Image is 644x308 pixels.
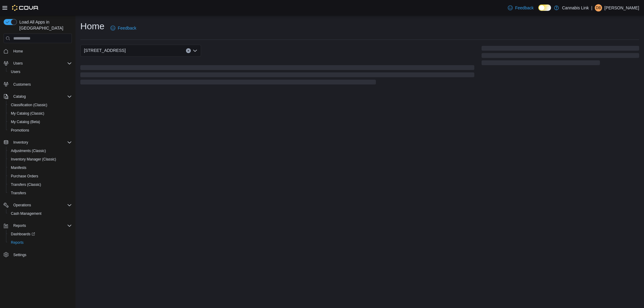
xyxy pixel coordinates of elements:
button: Manifests [6,164,74,172]
span: Feedback [118,25,136,31]
span: Feedback [515,5,533,11]
span: Customers [13,82,31,87]
span: Classification (Classic) [8,101,72,109]
span: Home [11,47,72,55]
span: Adjustments (Classic) [8,147,72,154]
button: Inventory Manager (Classic) [6,155,74,164]
button: Inventory [1,138,74,147]
span: Reports [13,223,26,228]
a: My Catalog (Classic) [8,110,47,117]
span: Transfers [8,189,72,197]
a: Transfers [8,189,28,197]
button: Catalog [11,93,28,100]
button: Adjustments (Classic) [6,147,74,155]
button: Customers [1,80,74,88]
span: Home [13,49,23,54]
span: Loading [482,47,639,66]
p: Cannabis Link [562,4,589,11]
span: Users [11,69,20,74]
span: Users [8,68,72,75]
span: Dashboards [8,230,72,238]
span: Classification (Classic) [11,103,47,107]
button: Transfers (Classic) [6,180,74,189]
a: Settings [11,251,29,259]
a: Transfers (Classic) [8,181,43,188]
div: David Barraclough [595,4,602,11]
button: Clear input [186,48,191,53]
p: | [591,4,592,11]
button: Transfers [6,189,74,197]
span: Dashboards [11,232,35,237]
button: Catalog [1,92,74,101]
span: Catalog [13,94,26,99]
a: Inventory Manager (Classic) [8,156,59,163]
a: Feedback [505,2,536,14]
span: Purchase Orders [11,174,38,179]
button: Reports [11,222,28,229]
span: Promotions [8,127,72,134]
span: DB [596,4,601,11]
span: Settings [11,251,72,259]
a: Reports [8,239,26,246]
button: Cash Management [6,209,74,218]
span: My Catalog (Beta) [8,118,72,125]
span: Inventory [11,139,72,146]
a: Adjustments (Classic) [8,147,48,154]
span: Adjustments (Classic) [11,148,46,153]
button: Reports [1,221,74,230]
a: Feedback [108,22,139,34]
span: Reports [11,240,24,245]
button: Operations [11,202,34,209]
a: Manifests [8,164,29,171]
nav: Complex example [4,44,72,275]
span: Users [13,61,23,66]
a: My Catalog (Beta) [8,118,43,125]
span: Manifests [8,164,72,171]
span: Load All Apps in [GEOGRAPHIC_DATA] [17,19,72,31]
a: Dashboards [6,230,74,238]
button: My Catalog (Classic) [6,109,74,118]
h1: Home [80,20,104,32]
p: [PERSON_NAME] [604,4,639,11]
button: Operations [1,201,74,209]
span: Promotions [11,128,29,133]
button: Home [1,47,74,56]
span: Catalog [11,93,72,100]
span: Operations [13,203,31,208]
a: Users [8,68,23,75]
button: Classification (Classic) [6,101,74,109]
a: Cash Management [8,210,44,217]
span: Purchase Orders [8,173,72,180]
span: My Catalog (Classic) [11,111,44,116]
button: Inventory [11,139,30,146]
span: Inventory [13,140,28,145]
button: Users [11,60,25,67]
span: Operations [11,202,72,209]
input: Dark Mode [538,5,551,11]
button: Purchase Orders [6,172,74,180]
span: My Catalog (Beta) [11,119,40,124]
a: Dashboards [8,230,37,238]
button: Settings [1,250,74,259]
span: Reports [11,222,72,229]
span: Inventory Manager (Classic) [8,156,72,163]
span: Cash Management [8,210,72,217]
span: Transfers (Classic) [11,182,41,187]
span: Inventory Manager (Classic) [11,157,56,162]
span: Users [11,60,72,67]
span: [STREET_ADDRESS] [84,47,126,54]
button: My Catalog (Beta) [6,118,74,126]
button: Promotions [6,126,74,135]
img: Cova [12,5,39,11]
button: Reports [6,238,74,247]
span: Settings [13,252,26,257]
a: Classification (Classic) [8,101,50,109]
span: Manifests [11,165,26,170]
button: Users [6,68,74,76]
a: Purchase Orders [8,173,41,180]
a: Customers [11,81,33,88]
button: Users [1,59,74,68]
span: Transfers [11,191,26,195]
span: Cash Management [11,211,41,216]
